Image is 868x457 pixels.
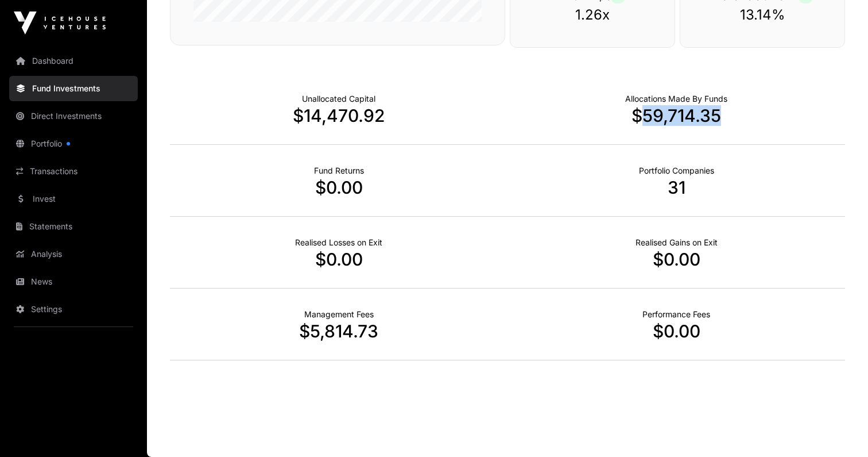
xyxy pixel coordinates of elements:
p: Number of Companies Deployed Into [639,165,714,176]
p: $0.00 [507,321,845,341]
a: Direct Investments [9,103,138,129]
p: $5,814.73 [170,321,507,341]
p: Net Realised on Positive Exits [635,237,718,248]
a: Transactions [9,159,138,184]
p: $0.00 [170,177,507,198]
p: Cash not yet allocated [302,93,375,105]
img: Icehouse Ventures Logo [14,11,106,34]
p: 1.26x [533,6,652,24]
p: $0.00 [170,249,507,270]
a: Invest [9,186,138,212]
a: Settings [9,297,138,322]
iframe: Chat Widget [811,402,868,457]
a: Portfolio [9,131,138,156]
p: $14,470.92 [170,105,507,126]
a: Analysis [9,241,138,267]
p: 13.14% [703,6,821,24]
p: Realised Returns from Funds [314,165,364,176]
a: Statements [9,214,138,239]
a: Fund Investments [9,76,138,101]
p: $0.00 [507,249,845,270]
a: News [9,269,138,294]
a: Dashboard [9,48,138,74]
p: Fund Management Fees incurred to date [304,309,374,320]
p: Fund Performance Fees (Carry) incurred to date [642,309,710,320]
p: $59,714.35 [507,105,845,126]
p: Capital Deployed Into Companies [625,93,727,105]
p: 31 [507,177,845,198]
p: Net Realised on Negative Exits [295,237,382,248]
